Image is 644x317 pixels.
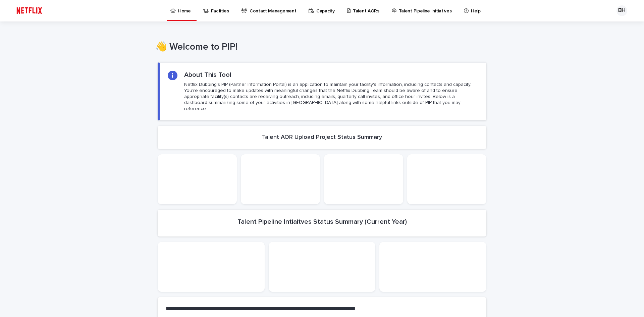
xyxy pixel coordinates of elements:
[184,71,231,79] h2: About This Tool
[184,82,478,112] p: Netflix Dubbing's PIP (Partner Information Portal) is an application to maintain your facility's ...
[155,42,484,53] h1: 👋 Welcome to PIP!
[262,134,382,141] h2: Talent AOR Upload Project Status Summary
[237,218,407,226] h2: Talent Pipeline Intiaitves Status Summary (Current Year)
[13,4,45,17] img: ifQbXi3ZQGMSEF7WDB7W
[616,5,627,16] div: BH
